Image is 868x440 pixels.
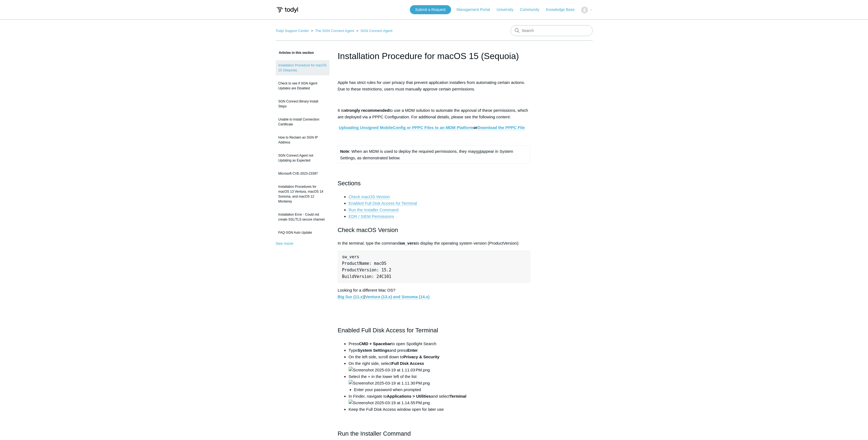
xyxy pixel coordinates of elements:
[339,125,473,130] a: Uploading Unsigned MobileConfig or PPPC Files to an MDM Platform
[310,29,355,33] li: The SGN Connect Agent
[339,125,525,130] strong: or
[338,251,531,283] pre: sw_vers ProductName: macOS ProductVersion: 15.2 BuildVersion: 24C101
[276,96,329,112] a: SGN Connect Binary Install Steps
[476,149,481,154] span: not
[407,348,418,353] strong: Enter
[338,49,531,63] h1: Installation Procedure for macOS 15 (Sequoia)
[520,7,545,13] a: Community
[546,7,580,13] a: Knowledge Base
[276,132,329,148] a: How to Reclaim an SGN IP Address
[357,348,389,353] strong: System Settings
[387,394,431,398] strong: Applications > Utilities
[359,341,392,346] strong: CMD + Spacebar
[276,241,293,246] a: See more
[365,294,429,299] a: Ventura (13.x) and Sonoma (14.x)
[349,406,531,413] li: Keep the Full Disk Access window open for later use
[340,149,349,154] strong: Note
[349,207,399,212] a: Run the Installer Command
[349,380,430,386] img: Screenshot 2025-03-19 at 1.11.30 PM.png
[410,5,451,14] a: Submit a Request
[276,209,329,225] a: Installation Error - Could not create SSL/TLS secure channel
[276,168,329,179] a: Microsoft CVE-2023-23397
[338,79,531,92] p: Apple has strict rules for user privacy that prevent application installers from automating certa...
[392,361,424,366] strong: Full Disk Access
[338,146,530,164] td: : When an MDM is used to deploy the required permissions, they may appear in System Settings, as ...
[457,7,495,13] a: Management Portal
[276,29,309,33] a: Todyl Support Center
[399,241,416,245] strong: sw_vers
[349,194,390,199] a: Check macOS Version
[349,354,531,360] li: On the left side, scroll down to
[338,294,364,299] a: Big Sur (11.x)
[276,181,329,207] a: Installation Procedures for macOS 13 Ventura, macOS 14 Sonoma, and macOS 12 Monterey
[276,227,329,238] a: FAQ-SGN Auto Update
[404,354,440,359] strong: Privacy & Security
[276,60,329,75] a: Installation Procedure for macOS 15 (Sequoia)
[496,7,519,13] a: University
[349,360,531,373] li: On the right side, select
[338,107,531,120] p: It is to use a MDM solution to automate the approval of these permissions, which are deployed via...
[344,108,389,113] strong: strongly recommended
[276,29,310,33] li: Todyl Support Center
[349,400,430,406] img: Screenshot 2025-03-19 at 1.14.55 PM.png
[477,125,525,130] a: Download the PPPC File
[349,347,531,354] li: Type and press
[338,225,531,235] h2: Check macOS Version
[355,29,392,33] li: SGN Connect Agent
[315,29,354,33] a: The SGN Connect Agent
[338,240,531,247] p: In the terminal, type the command to display the operating system version (ProductVersion):
[449,394,466,398] strong: Terminal
[349,214,394,219] a: EDR / SIEM Permissions
[354,386,531,393] li: Enter your password when prompted
[276,78,329,93] a: Check to see if SGN Agent Updates are Disabled
[338,325,531,335] h2: Enabled Full Disk Access for Terminal
[349,373,531,393] li: Select the + in the lower left of the list
[276,5,299,15] img: Todyl Support Center Help Center home page
[276,51,314,55] span: Articles in this section
[349,201,417,206] a: Enabled Full Disk Access for Terminal
[338,178,531,188] h2: Sections
[349,367,430,373] img: Screenshot 2025-03-19 at 1.11.03 PM.png
[349,393,531,406] li: In Finder, navigate to and select
[349,341,531,347] li: Press to open Spotlight Search
[276,150,329,166] a: SGN Connect Agent not Updating as Expected
[276,114,329,130] a: Unable to Install Connection Certificate
[338,429,531,438] h2: Run the Installer Command
[360,29,392,33] a: SGN Connect Agent
[338,287,531,300] p: Looking for a different Mac OS? |
[511,25,593,36] input: Search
